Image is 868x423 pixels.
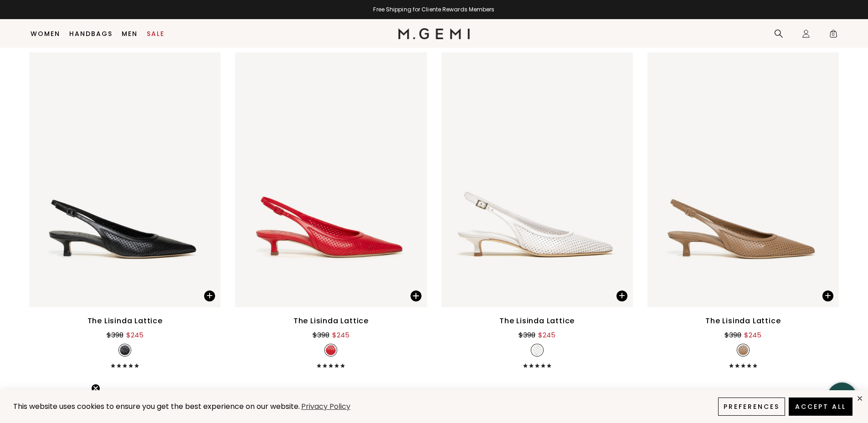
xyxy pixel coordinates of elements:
[744,330,761,341] div: $245
[789,398,853,416] button: Accept All
[120,345,130,355] img: v_7323002634299_SWATCH_50x.jpg
[705,316,781,326] div: The Lisinda Lattice
[235,52,426,307] img: The Lisinda Lattice
[647,52,839,368] a: The Lisinda LatticeThe Lisinda LatticeThe Lisinda Lattice$398$245
[499,316,575,326] div: The Lisinda Lattice
[122,30,138,37] a: Men
[442,52,633,307] img: The Lisinda Lattice
[29,52,221,307] img: The Lisinda Lattice
[426,52,618,307] img: The Lisinda Lattice
[724,330,741,341] div: $398
[313,330,329,341] div: $398
[31,30,60,37] a: Women
[293,316,369,326] div: The Lisinda Lattice
[221,52,412,307] img: The Lisinda Lattice
[633,52,824,307] img: The Lisinda Lattice
[107,330,123,341] div: $398
[519,330,535,341] div: $398
[69,30,113,37] a: Handbags
[647,52,839,307] img: The Lisinda Lattice
[91,384,100,393] button: Close teaser
[13,401,300,412] span: This website uses cookies to ensure you get the best experience on our website.
[300,401,352,413] a: Privacy Policy (opens in a new tab)
[718,398,785,416] button: Preferences
[738,345,748,355] img: v_7323002601531_SWATCH_50x.jpg
[87,316,163,326] div: The Lisinda Lattice
[126,330,144,341] div: $245
[332,330,349,341] div: $245
[856,395,863,402] div: close
[398,28,470,39] img: M.Gemi
[538,330,555,341] div: $245
[147,30,164,37] a: Sale
[326,345,336,355] img: v_7323002699835_SWATCH_50x.jpg
[829,31,838,40] span: 0
[442,52,633,368] a: The Lisinda LatticeThe Lisinda LatticeThe Lisinda Lattice$398$245
[235,52,426,368] a: The Lisinda LatticeThe Lisinda LatticeThe Lisinda Lattice$398$245
[532,345,542,355] img: v_7323002667067_SWATCH_50x.jpg
[29,52,221,368] a: The Lisinda LatticeThe Lisinda LatticeThe Lisinda Lattice$398$245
